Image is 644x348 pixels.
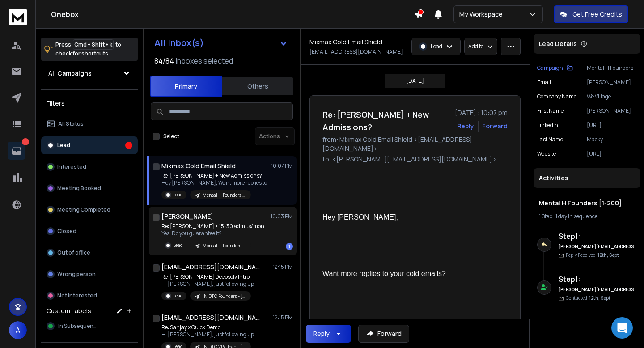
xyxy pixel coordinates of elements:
[8,142,25,160] a: 1
[41,179,138,197] button: Meeting Booked
[537,107,563,115] p: First Name
[47,306,91,315] h3: Custom Labels
[537,136,563,143] p: Last Name
[455,108,508,117] p: [DATE] : 10:07 pm
[41,136,138,154] button: Lead1
[559,231,637,242] h6: Step 1 :
[273,314,293,321] p: 12:15 PM
[587,122,637,129] p: [URL][DOMAIN_NAME][PERSON_NAME]
[537,64,573,72] button: Campaign
[176,55,233,66] h3: Inboxes selected
[173,242,183,249] p: Lead
[161,179,267,187] p: Hey [PERSON_NAME], Want more replies to
[58,120,84,127] p: All Status
[51,9,414,20] h1: Onebox
[313,329,330,338] div: Reply
[41,265,138,283] button: Wrong person
[203,293,246,300] p: IN DTC Founders - [PERSON_NAME]
[587,79,637,86] p: [PERSON_NAME][EMAIL_ADDRESS][DOMAIN_NAME]
[22,138,29,145] p: 1
[9,321,27,339] button: A
[161,212,213,221] h1: [PERSON_NAME]
[539,213,635,220] div: |
[57,292,97,299] p: Not Interested
[611,317,633,339] div: Open Intercom Messenger
[286,243,293,250] div: 1
[271,213,293,220] p: 10:03 PM
[482,122,508,131] div: Forward
[150,76,222,97] button: Primary
[566,252,619,259] p: Reply Received
[273,263,293,271] p: 12:15 PM
[587,136,637,143] p: Macky
[322,108,449,133] h1: Re: [PERSON_NAME] + New Admissions?
[41,158,138,176] button: Interested
[559,286,637,293] h6: [PERSON_NAME][EMAIL_ADDRESS][DOMAIN_NAME]
[73,39,114,50] span: Cmd + Shift + k
[431,43,442,50] p: Lead
[554,5,628,23] button: Get Free Credits
[322,135,508,153] p: from: Mixmax Cold Email Shield <[EMAIL_ADDRESS][DOMAIN_NAME]>
[459,10,506,19] p: My Workspace
[154,38,204,47] h1: All Inbox(s)
[537,93,576,100] p: Company Name
[203,192,246,199] p: Mental H Founders [1-200]
[537,64,563,72] p: Campaign
[41,222,138,240] button: Closed
[589,295,610,301] span: 12th, Sept
[161,230,269,237] p: Yes. Do you guarantee it?
[587,150,637,157] p: [URL][DOMAIN_NAME]
[539,199,635,208] h1: Mental H Founders [1-200]
[57,206,110,213] p: Meeting Completed
[322,213,500,222] div: Hey [PERSON_NAME],
[559,274,637,284] h6: Step 1 :
[161,273,254,280] p: Re: [PERSON_NAME] Deepsolv Intro
[566,295,610,301] p: Contacted
[57,163,86,170] p: Interested
[306,325,351,343] button: Reply
[9,9,27,25] img: logo
[163,133,179,140] label: Select
[468,43,483,50] p: Add to
[222,76,293,96] button: Others
[559,243,637,250] h6: [PERSON_NAME][EMAIL_ADDRESS][DOMAIN_NAME]
[41,317,138,335] button: In Subsequence
[203,242,246,249] p: Mental H Founders [1-200]
[161,263,260,272] h1: [EMAIL_ADDRESS][DOMAIN_NAME]
[161,172,267,179] p: Re: [PERSON_NAME] + New Admissions?
[358,325,409,343] button: Forward
[406,77,424,85] p: [DATE]
[41,64,138,82] button: All Campaigns
[125,142,132,149] div: 1
[161,223,269,230] p: Re: [PERSON_NAME] + 15-30 admits/month
[58,323,99,330] span: In Subsequence
[572,10,622,19] p: Get Free Credits
[539,39,577,48] p: Lead Details
[537,150,556,157] p: website
[57,228,76,235] p: Closed
[41,115,138,133] button: All Status
[161,280,254,288] p: Hi [PERSON_NAME], just following up
[55,40,121,58] p: Press to check for shortcuts.
[555,212,597,220] span: 1 day in sequence
[587,107,637,115] p: [PERSON_NAME]
[41,97,138,110] h3: Filters
[539,212,552,220] span: 1 Step
[457,122,474,131] button: Reply
[41,287,138,305] button: Not Interested
[322,269,500,279] div: Want more replies to your cold emails?
[147,34,295,52] button: All Inbox(s)
[597,252,619,258] span: 12th, Sept
[41,244,138,262] button: Out of office
[322,155,508,164] p: to: <[PERSON_NAME][EMAIL_ADDRESS][DOMAIN_NAME]>
[57,185,101,192] p: Meeting Booked
[41,201,138,219] button: Meeting Completed
[161,324,254,331] p: Re: Sanjay x Quick Demo
[154,55,174,66] span: 84 / 84
[161,331,254,338] p: Hi [PERSON_NAME], just following up
[537,79,551,86] p: Email
[161,161,236,170] h1: Mixmax Cold Email Shield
